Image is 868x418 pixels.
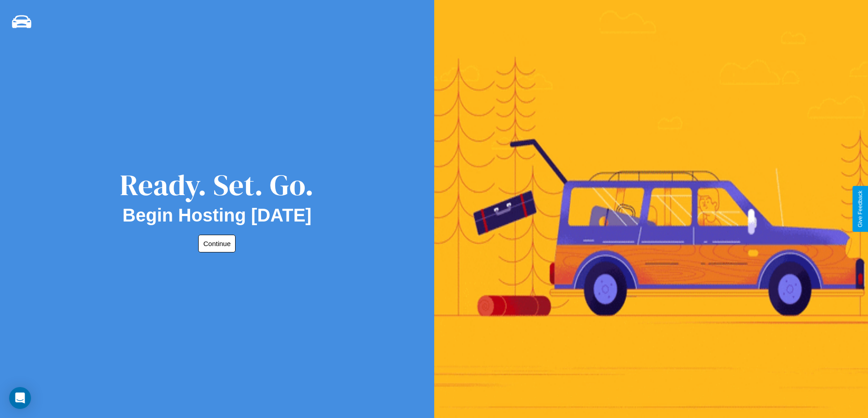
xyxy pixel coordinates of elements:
[123,205,312,226] h2: Begin Hosting [DATE]
[857,191,863,227] div: Give Feedback
[9,387,31,409] div: Open Intercom Messenger
[198,235,236,252] button: Continue
[120,165,314,205] div: Ready. Set. Go.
